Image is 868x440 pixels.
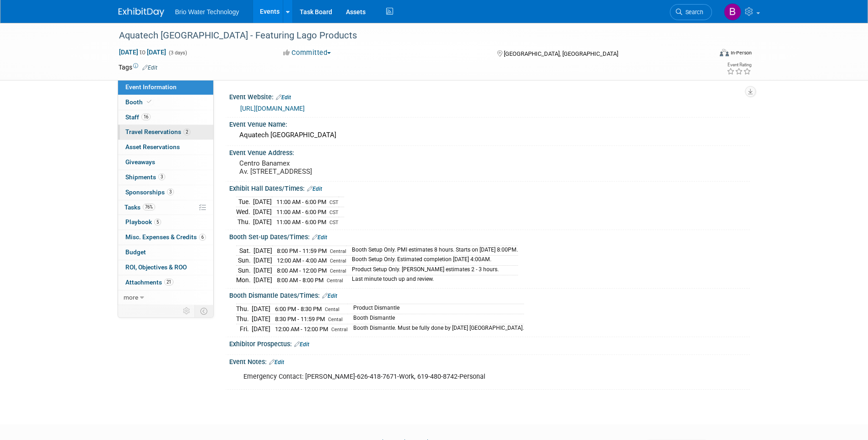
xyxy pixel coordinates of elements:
[329,199,339,205] span: CST
[276,94,291,101] a: Edit
[277,267,327,274] span: 8:00 AM - 12:00 PM
[236,207,253,217] td: Wed.
[119,48,167,56] span: [DATE] [DATE]
[125,83,177,91] span: Event Information
[277,257,327,264] span: 12:00 AM - 4:00 AM
[253,275,272,285] td: [DATE]
[253,265,272,275] td: [DATE]
[329,209,339,215] span: CST
[670,4,712,20] a: Search
[138,48,147,56] span: to
[141,113,151,120] span: 16
[348,324,524,333] td: Booth Dismantle. Must be fully done by [DATE] [GEOGRAPHIC_DATA].
[158,173,165,180] span: 3
[125,113,151,121] span: Staff
[118,275,213,290] a: Attachments21
[142,64,157,71] a: Edit
[229,355,750,367] div: Event Notes:
[236,197,253,207] td: Tue.
[125,188,174,196] span: Sponsorships
[118,80,213,95] a: Event Information
[328,317,343,322] span: Cental
[724,3,741,21] img: Brandye Gahagan
[236,314,252,324] td: Thu.
[154,219,161,225] span: 5
[118,260,213,275] a: ROI, Objectives & ROO
[348,314,524,324] td: Booth Dismantle
[118,290,213,305] a: more
[167,188,174,195] span: 3
[125,233,206,241] span: Misc. Expenses & Credits
[118,110,213,125] a: Staff16
[346,246,518,256] td: Booth Setup Only. PMI estimates 8 hours. Starts on [DATE] 8:00PM.
[229,337,750,349] div: Exhibitor Prospectus:
[346,275,518,285] td: Last minute touch up and review.
[118,155,213,170] a: Giveaways
[276,219,326,225] span: 11:00 AM - 6:00 PM
[175,8,239,16] span: Brio Water Technology
[307,186,322,192] a: Edit
[253,256,272,266] td: [DATE]
[125,143,180,150] span: Asset Reservations
[294,341,309,348] a: Edit
[183,129,190,135] span: 2
[229,146,750,157] div: Event Venue Address:
[116,27,698,44] div: Aquatech [GEOGRAPHIC_DATA] - Featuring Lago Products
[277,247,327,254] span: 8:00 PM - 11:59 PM
[236,128,743,142] div: Aquatech [GEOGRAPHIC_DATA]
[119,8,164,17] img: ExhibitDay
[504,50,618,57] span: [GEOGRAPHIC_DATA], [GEOGRAPHIC_DATA]
[253,217,272,226] td: [DATE]
[240,105,305,112] a: [URL][DOMAIN_NAME]
[125,158,155,166] span: Giveaways
[164,279,173,285] span: 21
[237,368,649,386] div: Emergency Contact: [PERSON_NAME]-626-418-7671-Work, 619-480-8742-Personal
[346,256,518,266] td: Booth Setup Only. Estimated completion [DATE] 4:00AM.
[277,277,323,284] span: 8:00 AM - 8:00 PM
[658,48,752,61] div: Event Format
[229,90,750,102] div: Event Website:
[236,246,253,256] td: Sat.
[236,324,252,333] td: Fri.
[125,128,190,135] span: Travel Reservations
[118,140,213,155] a: Asset Reservations
[236,217,253,226] td: Thu.
[229,230,750,242] div: Booth Set-up Dates/Times:
[322,293,337,299] a: Edit
[327,278,343,284] span: Central
[236,256,253,266] td: Sun.
[119,63,157,72] td: Tags
[179,305,195,317] td: Personalize Event Tab Strip
[168,50,187,56] span: (3 days)
[275,306,322,312] span: 6:00 PM - 8:30 PM
[276,209,326,215] span: 11:00 AM - 6:00 PM
[229,289,750,300] div: Booth Dismantle Dates/Times:
[236,275,253,285] td: Mon.
[730,49,752,56] div: In-Person
[252,324,270,333] td: [DATE]
[253,207,272,217] td: [DATE]
[125,279,173,286] span: Attachments
[118,170,213,185] a: Shipments3
[280,48,334,58] button: Committed
[330,258,346,264] span: Central
[118,200,213,215] a: Tasks76%
[125,263,187,271] span: ROI, Objectives & ROO
[118,215,213,230] a: Playbook5
[236,265,253,275] td: Sun.
[199,234,206,241] span: 6
[330,268,346,274] span: Central
[252,304,270,314] td: [DATE]
[124,294,138,301] span: more
[194,305,213,317] td: Toggle Event Tabs
[229,182,750,193] div: Exhibit Hall Dates/Times:
[118,125,213,140] a: Travel Reservations2
[239,159,436,176] pre: Centro Banamex Av. [STREET_ADDRESS]
[331,327,348,333] span: Central
[118,230,213,245] a: Misc. Expenses & Credits6
[727,63,751,67] div: Event Rating
[269,359,284,365] a: Edit
[125,98,153,106] span: Booth
[275,326,328,333] span: 12:00 AM - 12:00 PM
[118,185,213,200] a: Sponsorships3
